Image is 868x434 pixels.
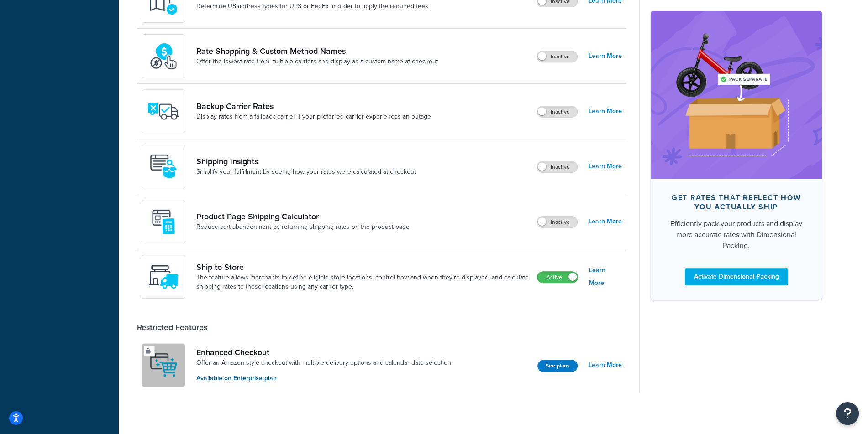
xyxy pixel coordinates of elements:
[685,268,788,285] a: Activate Dimensional Packing
[147,261,179,293] img: icon-duo-feat-ship-to-store-7c4d6248.svg
[537,161,577,172] label: Inactive
[196,273,530,291] a: The feature allows merchants to define eligible store locations, control how and when they’re dis...
[137,322,207,332] div: Restricted Features
[665,193,807,212] div: Get rates that reflect how you actually ship
[589,160,622,173] a: Learn More
[196,358,452,367] a: Offer an Amazon-style checkout with multiple delivery options and calendar date selection.
[196,222,410,232] a: Reduce cart abandonment by returning shipping rates on the product page
[196,212,410,222] a: Product Page Shipping Calculator
[665,218,807,251] div: Efficiently pack your products and display more accurate rates with Dimensional Packing.
[196,156,416,166] a: Shipping Insights
[537,106,577,117] label: Inactive
[589,264,622,289] a: Learn More
[537,360,578,372] button: See plans
[836,402,859,425] button: Open Resource Center
[196,101,431,111] a: Backup Carrier Rates
[196,167,416,176] a: Simplify your fulfillment by seeing how your rates were calculated at checkout
[589,50,622,62] a: Learn More
[147,150,179,182] img: Acw9rhKYsOEjAAAAAElFTkSuQmCC
[196,57,438,66] a: Offer the lowest rate from multiple carriers and display as a custom name at checkout
[147,206,179,238] img: +D8d0cXZM7VpdAAAAAElFTkSuQmCC
[196,46,438,56] a: Rate Shopping & Custom Method Names
[589,359,622,372] a: Learn More
[196,262,530,272] a: Ship to Store
[196,373,452,383] p: Available on Enterprise plan
[589,105,622,118] a: Learn More
[537,272,578,283] label: Active
[196,112,431,121] a: Display rates from a fallback carrier if your preferred carrier experiences an outage
[589,215,622,228] a: Learn More
[537,217,577,227] label: Inactive
[537,51,577,62] label: Inactive
[147,40,179,72] img: icon-duo-feat-rate-shopping-ecdd8bed.png
[147,95,179,127] img: icon-duo-feat-backup-carrier-4420b188.png
[196,347,452,357] a: Enhanced Checkout
[196,2,428,11] a: Determine US address types for UPS or FedEx in order to apply the required fees
[664,25,808,165] img: feature-image-dim-d40ad3071a2b3c8e08177464837368e35600d3c5e73b18a22c1e4bb210dc32ac.png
